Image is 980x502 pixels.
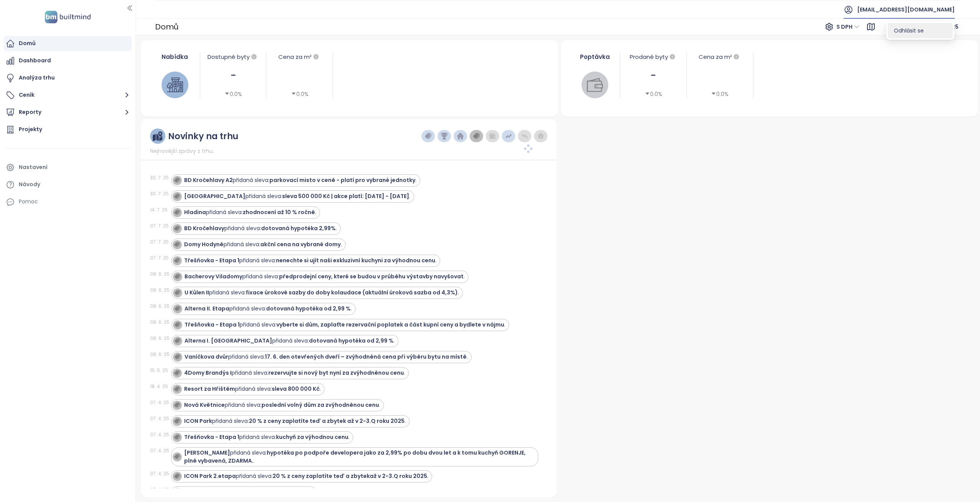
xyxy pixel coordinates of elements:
[587,77,603,93] img: wallet
[185,289,459,297] div: přidaná sleva: .
[150,303,170,310] div: 08. 6. 25
[246,289,458,296] strong: fixace úrokové sazby do doby kolaudace (aktuální úroková sazba od 4,3%)
[174,258,180,263] img: icon
[184,240,224,248] strong: Domy Hodyně
[894,27,924,34] span: Odhlásit se
[174,177,180,183] img: icon
[265,353,467,361] strong: 17. 6. den otevřených dveří – zvýhodněná cena při výběru bytu na místě
[457,133,464,140] img: home-dark-blue.png
[154,52,196,61] div: Nabídka
[174,473,180,479] img: icon
[185,353,228,361] strong: Vaníčkova dvůr
[150,447,169,454] div: 07. 4. 25
[269,176,415,184] strong: parkovací misto v ceně - platí pro vybrané jednotky
[184,208,316,216] div: přidaná sleva: .
[174,226,180,231] img: icon
[184,417,212,425] strong: ICON Park
[19,197,38,206] div: Pomoc
[175,290,180,295] img: icon
[473,133,480,140] img: price-tag-grey.png
[184,472,236,480] strong: ICON Park 2.etapa
[184,401,225,409] strong: Nová Květnice
[153,132,162,141] img: ruler
[150,190,169,197] div: 30. 7. 25
[168,132,238,141] div: Novinky na trhu
[184,385,235,393] strong: Resort za Hřištěm
[249,417,405,425] strong: 20 % z ceny zaplatíte teď a zbytek až v 2-3.Q roku 2025
[266,305,351,312] strong: dotovaná hypotéka od 2,99 %
[276,321,504,328] strong: vyberte si dům, zaplaťte rezervační poplatek a část kupní ceny a bydlete v nájmu
[184,240,342,249] div: přidaná sleva: .
[175,354,180,359] img: icon
[276,257,435,264] strong: nenechte si ujít naši exkluzivní kuchyni za výhodnou cenu
[272,385,320,393] strong: sleva 800 000 Kč
[624,68,683,83] div: -
[150,206,169,213] div: 14. 7. 25
[276,433,348,441] strong: kuchyň za výhodnou cenu
[19,73,55,83] div: Analýza trhu
[175,338,180,343] img: icon
[174,370,180,375] img: icon
[857,0,955,19] span: [EMAIL_ADDRESS][DOMAIN_NAME]
[291,91,296,96] span: caret-down
[19,162,47,172] div: Nastavení
[282,192,409,200] strong: sleva 500 000 Kč | akce platí: [DATE] - [DATE]
[4,177,132,192] a: Návody
[167,77,183,93] img: house
[185,305,352,313] div: přidaná sleva: .
[150,271,170,278] div: 08. 6. 25
[19,125,42,134] div: Projekty
[184,433,239,441] strong: Třešňovka - Etapa 1
[836,21,859,32] span: S DPH
[150,367,169,374] div: 15. 5. 25
[150,351,170,358] div: 08. 6. 25
[150,470,169,477] div: 07. 4. 25
[711,91,716,96] span: caret-down
[184,257,436,265] div: přidaná sleva: .
[184,401,380,409] div: přidaná sleva: .
[184,192,410,200] div: přidaná sleva: .
[184,449,230,457] strong: [PERSON_NAME]
[150,415,169,422] div: 07. 4. 25
[174,193,180,199] img: icon
[574,52,616,61] div: Poptávka
[4,36,132,51] a: Domů
[260,240,341,248] strong: akční cena na vybrané domy
[184,176,233,184] strong: BD Kročehlavy A2
[150,431,169,438] div: 07. 4. 25
[521,133,528,140] img: price-decreases.png
[441,133,448,140] img: trophy-dark-blue.png
[4,70,132,86] a: Analýza trhu
[150,287,170,294] div: 08. 6. 25
[19,39,36,48] div: Domů
[645,91,650,96] span: caret-down
[150,223,169,229] div: 07. 7. 25
[425,133,432,140] img: price-tag-dark-blue.png
[184,433,350,441] div: přidaná sleva: .
[505,133,512,140] img: price-increases.png
[291,90,309,98] div: 0.0%
[150,174,169,181] div: 30. 7. 25
[19,180,40,189] div: Návody
[174,402,180,408] img: icon
[184,224,224,232] strong: BD Kročehlavy
[174,210,180,215] img: icon
[174,454,180,459] img: icon
[42,9,93,25] img: logo
[4,160,132,175] a: Nastavení
[184,369,232,377] strong: 4Domy Brandýs I
[224,91,230,96] span: caret-down
[243,208,315,216] strong: zhodnocení až 10 % ročně
[184,257,239,264] strong: Třešňovka - Etapa 1
[4,105,132,120] button: Reporty
[184,208,206,216] strong: Hladina
[711,90,728,98] div: 0.0%
[309,337,394,344] strong: dotovaná hypotéka od 2,99 %
[150,319,170,326] div: 08. 6. 25
[155,20,178,34] div: Domů
[4,53,132,68] a: Dashboard
[184,385,321,393] div: přidaná sleva: .
[174,386,180,392] img: icon
[150,486,169,493] div: 07. 4. 25
[279,273,464,280] strong: předprodejní ceny, které se budou v průběhu výstavby navyšovat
